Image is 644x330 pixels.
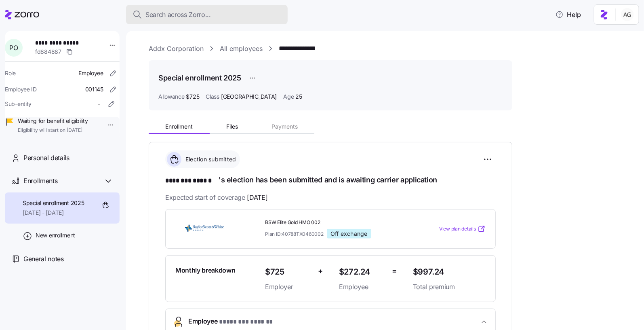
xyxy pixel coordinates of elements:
[18,117,88,125] span: Waiting for benefit eligibility
[23,199,84,207] span: Special enrollment 2025
[413,282,486,292] span: Total premium
[318,265,323,277] span: +
[175,220,234,238] img: Baylor Scott & White
[556,10,581,19] span: Help
[439,225,476,233] span: View plan details
[265,231,324,237] span: Plan ID: 40788TX0460002
[188,316,276,327] span: Employee
[158,73,241,83] h1: Special enrollment 2025
[126,5,288,24] button: Search across Zorro...
[5,100,32,108] span: Sub-entity
[23,209,84,217] span: [DATE] - [DATE]
[183,155,236,163] span: Election submitted
[23,153,69,163] span: Personal details
[165,192,267,203] span: Expected start of coverage
[165,124,193,129] span: Enrollment
[220,44,263,54] a: All employees
[413,265,486,279] span: $997.24
[265,282,311,292] span: Employer
[265,265,311,279] span: $725
[295,93,302,101] span: 25
[265,219,406,226] span: BSW Elite Gold HMO 002
[339,265,385,279] span: $272.24
[339,282,385,292] span: Employee
[36,231,75,239] span: New enrollment
[621,8,634,21] img: 5fc55c57e0610270ad857448bea2f2d5
[149,44,204,54] a: Addx Corporation
[35,48,61,56] span: fd884887
[439,225,486,233] a: View plan details
[158,93,184,101] span: Allowance
[9,44,18,51] span: P O
[549,6,587,23] button: Help
[206,93,219,101] span: Class
[186,93,199,101] span: $725
[98,100,100,108] span: -
[85,85,103,93] span: 001145
[23,176,57,186] span: Enrollments
[283,93,294,101] span: Age
[18,127,88,134] span: Eligibility will start on [DATE]
[175,265,236,275] span: Monthly breakdown
[5,85,37,93] span: Employee ID
[271,124,298,129] span: Payments
[392,265,397,277] span: =
[226,124,238,129] span: Files
[5,69,16,77] span: Role
[78,69,103,77] span: Employee
[247,192,267,203] span: [DATE]
[165,175,496,186] h1: 's election has been submitted and is awaiting carrier application
[221,93,277,101] span: [GEOGRAPHIC_DATA]
[23,254,64,264] span: General notes
[330,230,368,237] span: Off exchange
[145,10,211,20] span: Search across Zorro...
